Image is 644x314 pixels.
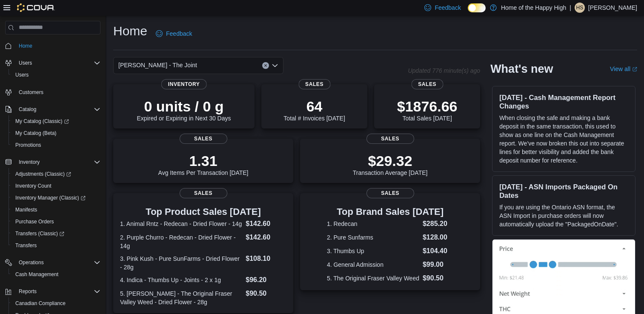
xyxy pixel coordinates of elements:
span: Sales [180,134,227,144]
div: Transaction Average [DATE] [353,152,428,176]
button: Open list of options [272,62,278,69]
span: My Catalog (Beta) [15,130,57,137]
dt: 1. Redecan [327,220,419,228]
span: Inventory [19,159,40,166]
span: Cash Management [15,271,58,278]
dd: $108.10 [246,254,286,264]
span: Transfers [12,240,100,251]
dt: 2. Pure Sunfarms [327,233,419,242]
a: Customers [15,87,47,97]
p: | [570,3,571,13]
span: Transfers [15,242,37,249]
a: Inventory Manager (Classic) [9,192,104,204]
span: Customers [19,89,43,96]
h3: [DATE] - ASN Imports Packaged On Dates [499,183,628,200]
span: Users [12,70,100,80]
div: Total Sales [DATE] [397,98,458,122]
dt: 1. Animal Rntz - Redecan - Dried Flower - 14g [120,220,242,228]
a: Transfers (Classic) [9,228,104,240]
span: Catalog [19,106,36,113]
h3: Top Brand Sales [DATE] [327,207,453,217]
span: Inventory Count [12,181,100,191]
span: Users [15,58,100,68]
span: Operations [15,257,100,268]
p: Updated 776 minute(s) ago [408,67,480,74]
button: Transfers [9,240,104,251]
span: Sales [411,79,443,89]
dt: 5. The Original Fraser Valley Weed [327,274,419,283]
span: Reports [19,288,37,295]
span: Feedback [166,29,192,38]
span: Manifests [15,206,37,213]
button: Purchase Orders [9,216,104,228]
span: Inventory [15,157,100,167]
div: Harshpreet Singh [575,3,585,13]
span: My Catalog (Classic) [15,118,69,125]
p: When closing the safe and making a bank deposit in the same transaction, this used to show as one... [499,114,628,165]
span: Adjustments (Classic) [12,169,100,179]
button: Catalog [15,104,40,114]
span: Sales [180,188,227,198]
span: Promotions [15,142,41,148]
button: Catalog [2,103,104,115]
a: Inventory Manager (Classic) [12,193,89,203]
span: My Catalog (Beta) [12,128,100,138]
button: Promotions [9,139,104,151]
span: Operations [19,259,44,266]
span: HS [576,3,584,13]
button: Clear input [262,62,269,69]
dd: $99.00 [423,260,453,270]
dd: $142.60 [246,232,286,243]
span: Users [19,60,32,66]
a: Cash Management [12,269,62,280]
dd: $142.60 [246,219,286,229]
span: Canadian Compliance [12,298,100,308]
div: Expired or Expiring in Next 30 Days [137,98,231,122]
img: Cova [17,3,55,12]
span: Inventory Count [15,183,52,189]
dd: $90.50 [246,288,286,299]
a: My Catalog (Classic) [12,116,72,126]
button: Inventory [15,157,43,167]
button: Users [2,57,104,69]
input: Dark Mode [468,3,486,12]
dd: $104.40 [423,246,453,256]
dt: 4. General Admission [327,260,419,269]
button: Users [9,69,104,81]
span: My Catalog (Classic) [12,116,100,126]
svg: External link [632,67,637,72]
a: Manifests [12,205,40,215]
a: Feedback [152,25,195,42]
p: [PERSON_NAME] [588,3,637,13]
a: View allExternal link [610,66,637,72]
h3: [DATE] - Cash Management Report Changes [499,93,628,110]
button: My Catalog (Beta) [9,127,104,139]
button: Home [2,40,104,52]
h2: What's new [490,62,553,76]
button: Reports [2,285,104,297]
span: Reports [15,286,100,297]
dd: $90.50 [423,273,453,283]
button: Users [15,58,35,68]
span: Users [15,71,29,78]
dt: 3. Pink Kush - Pure SunFarms - Dried Flower - 28g [120,254,242,271]
a: Inventory Count [12,181,55,191]
span: Canadian Compliance [15,300,66,307]
span: Manifests [12,205,100,215]
button: Canadian Compliance [9,297,104,309]
p: 1.31 [158,152,249,169]
h1: Home [113,23,147,40]
span: Purchase Orders [15,218,54,225]
p: $1876.66 [397,98,458,115]
dd: $128.00 [423,232,453,243]
a: My Catalog (Classic) [9,115,104,127]
p: $29.32 [353,152,428,169]
span: Home [19,43,32,49]
a: Adjustments (Classic) [12,169,74,179]
span: Sales [298,79,330,89]
dt: 3. Thumbs Up [327,247,419,255]
button: Manifests [9,204,104,216]
span: Transfers (Classic) [12,228,100,239]
span: Inventory Manager (Classic) [12,193,100,203]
